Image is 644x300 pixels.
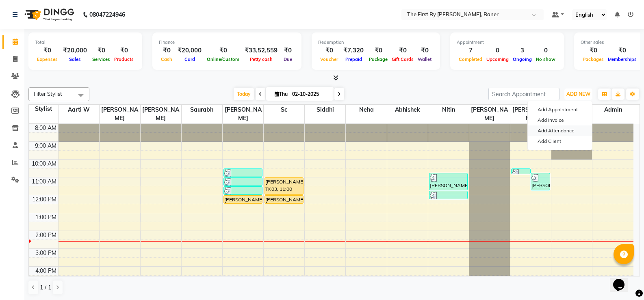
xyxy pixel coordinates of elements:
span: No show [534,56,557,62]
div: 9:00 AM [33,142,58,150]
div: [PERSON_NAME], TK03, 11:00 AM-12:00 PM, Haircut (Men) - Senior Stylist [265,178,303,194]
span: Siddhi [305,105,345,115]
span: Neha [346,105,386,115]
span: Saurabh [182,105,222,115]
div: 2:00 PM [34,231,58,240]
a: Add Attendance [528,125,592,136]
span: Due [282,56,294,62]
span: Upcoming [484,56,511,62]
span: [PERSON_NAME] [141,105,181,123]
span: Memberships [606,56,639,62]
div: 11:00 AM [30,177,58,186]
div: ₹0 [318,46,340,55]
div: ₹0 [390,46,416,55]
span: Petty cash [248,56,275,62]
div: ₹0 [581,46,606,55]
div: 1:00 PM [34,213,58,222]
div: ₹20,000 [60,46,90,55]
span: [PERSON_NAME] [469,105,510,123]
span: ADD NEW [566,91,590,97]
div: 3:00 PM [34,249,58,257]
div: Appointment [457,39,557,46]
span: 1 / 1 [40,283,51,292]
a: Add Invoice [528,115,592,125]
span: Completed [457,56,484,62]
div: 10:00 AM [30,160,58,168]
span: Gift Cards [390,56,416,62]
span: [PERSON_NAME] [100,105,140,123]
div: ₹33,52,559 [241,46,281,55]
img: logo [21,3,76,26]
div: 0 [534,46,557,55]
div: Stylist [29,105,58,113]
span: Ongoing [511,56,534,62]
div: ₹0 [416,46,434,55]
span: Nitin [428,105,469,115]
button: ADD NEW [564,88,592,100]
input: 2025-10-02 [290,88,330,100]
div: 4:00 PM [34,267,58,275]
span: Services [90,56,112,62]
div: Finance [159,39,295,46]
div: ₹20,000 [174,46,205,55]
div: [PERSON_NAME]- 5310, TK02, 11:00 AM-11:30 AM, [PERSON_NAME] - Moushtache Colour [224,178,262,186]
span: Filter Stylist [34,91,62,97]
span: Aarti W [59,105,99,115]
div: 0 [484,46,511,55]
span: Prepaid [343,56,364,62]
div: ₹0 [112,46,136,55]
span: Products [112,56,136,62]
span: Admin [592,105,633,115]
button: Add Appointment [528,104,592,115]
div: [PERSON_NAME] - 9620, TK01, 10:45 AM-11:45 AM, Pedicure - Signature Pedicure [429,173,468,190]
span: Abhishek [387,105,428,115]
div: [PERSON_NAME] - 9620, TK01, 10:45 AM-11:45 AM, Manicure - Signature Manicure [531,173,550,190]
div: Total [35,39,136,46]
div: ₹0 [367,46,390,55]
div: 12:00 PM [30,195,58,204]
span: Voucher [318,56,340,62]
div: ₹0 [35,46,60,55]
div: 8:00 AM [33,124,58,132]
div: ₹0 [606,46,639,55]
div: [PERSON_NAME] - 9620, TK01, 10:30 AM-10:45 AM, Brows : Wax & Thread - Eyebrows [512,169,530,174]
div: 7 [457,46,484,55]
input: Search Appointment [488,88,559,100]
span: Today [234,88,254,100]
span: Sales [67,56,83,62]
div: [PERSON_NAME] - 9210, TK04, 12:00 PM-12:30 PM, [PERSON_NAME] Trim/Shave [224,196,262,203]
span: Packages [581,56,606,62]
div: Redemption [318,39,434,46]
span: [PERSON_NAME] [223,105,263,123]
span: Expenses [35,56,60,62]
div: ₹0 [281,46,295,55]
span: [PERSON_NAME] [510,105,551,123]
span: Card [182,56,197,62]
div: [PERSON_NAME]- 5310, TK02, 11:30 AM-12:00 PM, Hair Cut / Fringe [Sr. Stylist] [224,187,262,194]
div: ₹0 [90,46,112,55]
span: Package [367,56,390,62]
div: ₹0 [205,46,241,55]
span: Cash [159,56,174,62]
div: ₹7,320 [340,46,367,55]
div: [PERSON_NAME], TK03, 12:00 PM-12:30 PM, [PERSON_NAME] - Moushtache Trim [265,196,303,203]
b: 08047224946 [89,3,125,26]
div: ₹0 [159,46,174,55]
span: Online/Custom [205,56,241,62]
a: Add Client [528,136,592,147]
span: Wallet [416,56,434,62]
iframe: chat widget [610,268,636,292]
span: Thu [273,91,290,97]
span: Sc [264,105,304,115]
div: [PERSON_NAME] - 9620, TK01, 11:45 AM-12:15 PM, Head Massage [Men] [429,191,468,199]
div: 3 [511,46,534,55]
div: [PERSON_NAME]- 5310, TK02, 10:30 AM-11:00 AM, [PERSON_NAME] - Moushtache Trim [224,169,262,177]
